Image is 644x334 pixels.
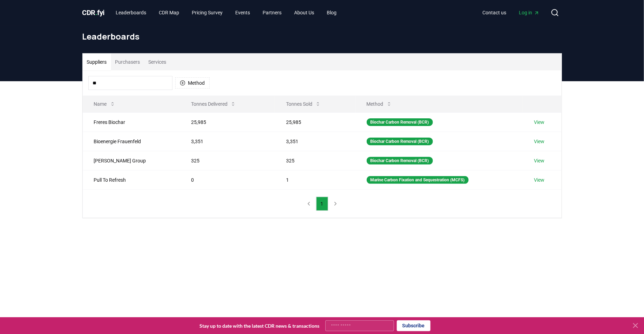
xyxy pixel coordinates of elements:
button: Tonnes Delivered [185,97,242,111]
nav: Main [110,6,342,19]
a: View [534,119,545,126]
td: Freres Biochar [83,112,180,132]
button: Tonnes Sold [280,97,326,111]
a: Contact us [477,6,512,19]
a: About Us [289,6,320,19]
button: Suppliers [83,54,111,70]
button: Name [88,97,121,111]
td: 325 [275,151,355,170]
button: 1 [316,197,328,211]
a: Leaderboards [110,6,152,19]
a: View [534,157,545,164]
span: CDR fyi [82,8,105,17]
button: Purchasers [111,54,144,70]
h1: Leaderboards [82,31,562,42]
td: 3,351 [275,132,355,151]
td: 325 [180,151,275,170]
a: View [534,176,545,183]
div: Marine Carbon Fixation and Sequestration (MCFS) [367,176,469,184]
div: Biochar Carbon Removal (BCR) [367,138,433,145]
td: 0 [180,170,275,189]
button: Method [361,97,398,111]
button: Method [175,77,210,89]
span: . [95,8,97,17]
a: Partners [257,6,287,19]
div: Biochar Carbon Removal (BCR) [367,118,433,126]
a: CDR Map [153,6,185,19]
nav: Main [477,6,545,19]
a: CDR.fyi [82,8,105,18]
td: [PERSON_NAME] Group [83,151,180,170]
td: 3,351 [180,132,275,151]
a: Log in [514,6,545,19]
td: Pull To Refresh [83,170,180,189]
span: Log in [519,9,540,16]
td: 1 [275,170,355,189]
a: Pricing Survey [186,6,228,19]
div: Biochar Carbon Removal (BCR) [367,157,433,165]
button: Services [144,54,171,70]
td: 25,985 [275,112,355,132]
a: Events [230,6,256,19]
a: Blog [321,6,342,19]
a: View [534,138,545,145]
td: 25,985 [180,112,275,132]
td: Bioenergie Frauenfeld [83,132,180,151]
